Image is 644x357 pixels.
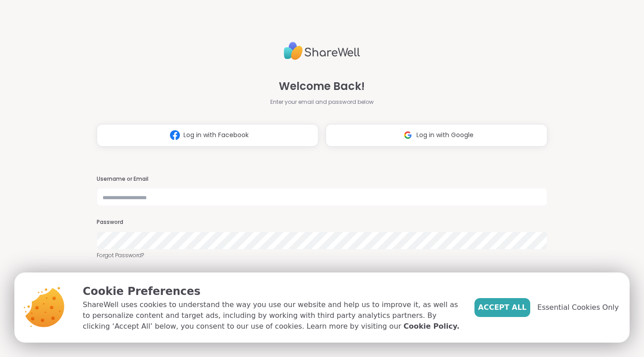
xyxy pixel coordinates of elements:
span: Enter your email and password below [270,98,374,106]
a: Forgot Password? [97,251,547,259]
img: ShareWell Logomark [166,127,183,143]
img: ShareWell Logomark [399,127,416,143]
button: Log in with Facebook [97,124,318,147]
p: Cookie Preferences [83,283,460,299]
span: Log in with Facebook [183,130,249,140]
h3: Username or Email [97,175,547,183]
span: Accept All [478,302,527,313]
a: Cookie Policy. [403,321,459,332]
img: ShareWell Logo [284,38,360,64]
span: Log in with Google [416,130,474,140]
h3: Password [97,219,547,226]
p: ShareWell uses cookies to understand the way you use our website and help us to improve it, as we... [83,299,460,332]
span: Essential Cookies Only [537,302,619,313]
span: Welcome Back! [279,78,365,94]
button: Log in with Google [326,124,547,147]
button: Accept All [474,298,530,317]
